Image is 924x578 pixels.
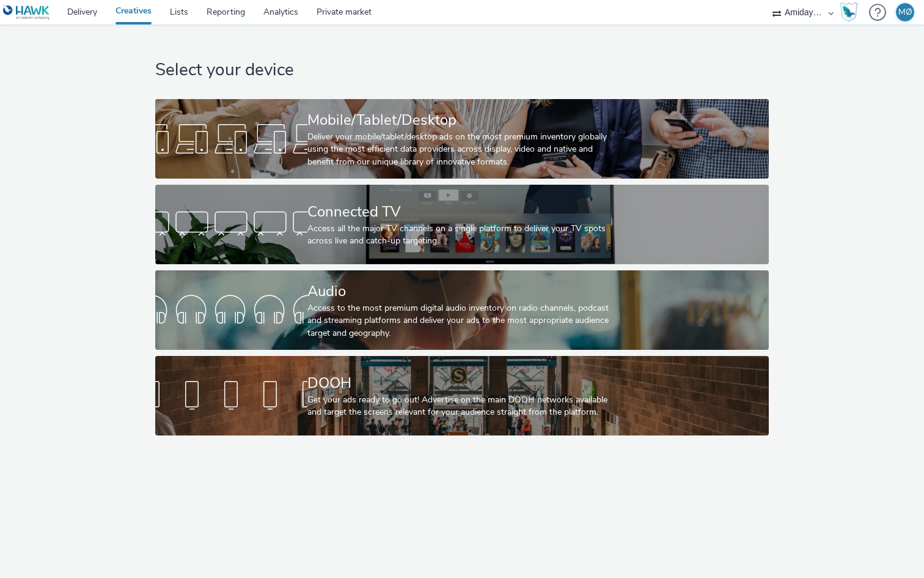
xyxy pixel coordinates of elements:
[155,99,768,179] a: Mobile/Tablet/DesktopDeliver your mobile/tablet/desktop ads on the most premium inventory globall...
[840,2,858,22] img: Hawk Academy
[155,185,768,264] a: Connected TVAccess all the major TV channels on a single platform to deliver your TV spots across...
[307,131,612,168] div: Deliver your mobile/tablet/desktop ads on the most premium inventory globally using the most effi...
[307,223,612,248] div: Access all the major TV channels on a single platform to deliver your TV spots across live and ca...
[307,201,612,223] div: Connected TV
[155,356,768,435] a: DOOHGet your ads ready to go out! Advertise on the main DOOH networks available and target the sc...
[155,270,768,350] a: AudioAccess to the most premium digital audio inventory on radio channels, podcast and streaming ...
[307,109,612,131] div: Mobile/Tablet/Desktop
[3,5,50,20] img: undefined Logo
[307,394,612,419] div: Get your ads ready to go out! Advertise on the main DOOH networks available and target the screen...
[898,3,912,21] div: MØ
[307,372,612,394] div: DOOH
[840,2,863,22] a: Hawk Academy
[307,281,612,302] div: Audio
[307,302,612,339] div: Access to the most premium digital audio inventory on radio channels, podcast and streaming platf...
[155,59,768,82] h1: Select your device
